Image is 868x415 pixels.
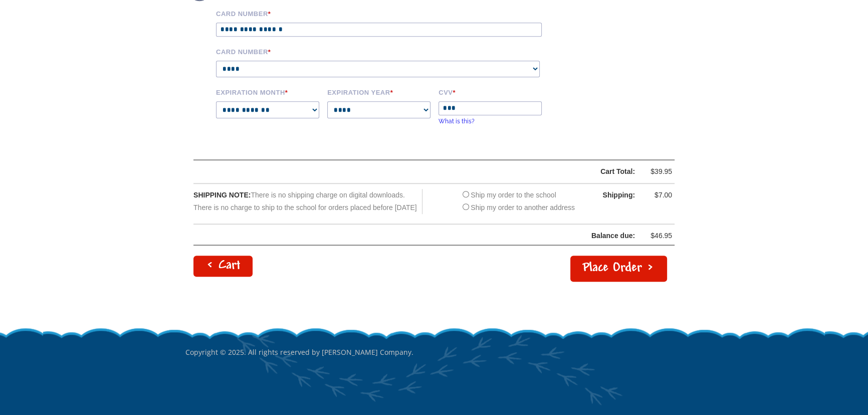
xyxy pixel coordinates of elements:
[193,189,422,214] div: There is no shipping charge on digital downloads. There is no charge to ship to the school for or...
[642,165,672,178] div: $39.95
[219,165,635,178] div: Cart Total:
[460,189,575,214] div: Ship my order to the school Ship my order to another address
[185,327,683,378] p: Copyright © 2025. All rights reserved by [PERSON_NAME] Company.
[327,87,431,96] label: Expiration Year
[585,189,635,201] div: Shipping:
[216,47,557,56] label: Card Number
[216,87,320,96] label: Expiration Month
[216,9,557,18] label: Card Number
[570,256,667,282] button: Place Order >
[439,118,475,125] a: What is this?
[642,230,672,242] div: $46.95
[193,191,251,199] span: SHIPPING NOTE:
[642,189,672,201] div: $7.00
[193,256,253,277] a: < Cart
[439,87,543,96] label: CVV
[194,230,635,242] div: Balance due:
